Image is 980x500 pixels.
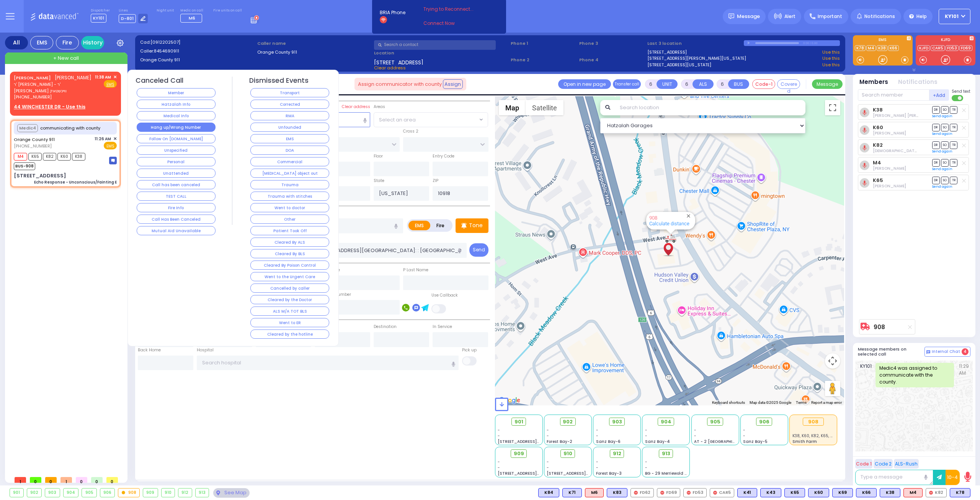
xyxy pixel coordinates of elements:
[792,433,836,439] span: K38, K60, K82, K65, M4
[250,111,329,120] button: RMA
[873,125,883,130] a: K60
[822,49,840,56] a: Use this
[873,177,883,183] a: K65
[941,177,949,184] span: SO
[250,146,329,155] button: DOA
[607,488,627,497] div: K83
[257,49,372,56] label: Orange County 911
[511,40,577,47] span: Phone 1
[784,488,805,497] div: K65
[873,160,881,166] a: M4
[952,89,970,94] span: Send text
[100,489,115,497] div: 906
[825,353,840,369] button: Map camera controls
[743,439,768,444] span: Sanz Bay-5
[645,427,647,433] span: -
[374,65,406,71] span: Clear address
[932,106,940,113] span: DR
[874,459,893,469] button: Code 2
[423,6,484,13] span: Trying to Reconnect...
[743,433,745,439] span: -
[645,439,670,444] span: Sanz Bay-4
[932,149,952,154] a: Send again
[596,439,621,444] span: Sanz Bay-6
[929,89,949,101] button: +Add
[918,45,930,51] a: KJFD
[162,489,175,497] div: 910
[250,134,329,143] button: EMS
[822,55,840,62] a: Use this
[154,48,179,54] span: 8454690911
[109,157,117,164] img: message-box.svg
[423,20,484,27] a: Connect Now
[932,177,940,184] span: DR
[137,123,216,132] button: Hang up/Wrong Number
[106,82,114,87] u: EMS
[784,488,805,497] div: BLS
[959,45,972,51] a: FD69
[14,172,66,180] div: [STREET_ADDRESS]
[14,153,27,161] span: M4
[649,215,657,221] a: 908
[710,488,734,497] div: CAR5
[137,134,216,143] button: Follow On [DOMAIN_NAME]
[56,36,79,49] div: Fire
[15,477,26,483] span: 1
[687,491,691,495] img: red-radio-icon.svg
[929,491,933,495] img: red-radio-icon.svg
[374,59,423,65] span: [STREET_ADDRESS]
[784,13,795,20] span: Alert
[562,488,582,497] div: K71
[189,15,195,21] span: M6
[547,470,619,476] span: [STREET_ADDRESS][PERSON_NAME]
[812,79,843,89] button: Message
[137,88,216,97] button: Member
[14,103,85,110] u: 44 WINCHESTER DR - Use this
[60,477,72,483] span: 1
[82,489,96,497] div: 905
[866,45,876,51] a: M4
[873,183,906,189] span: Mordechai Weisz
[634,491,638,495] img: red-radio-icon.svg
[683,488,707,497] div: FD53
[853,38,913,43] label: EMS
[137,100,216,109] button: Hatzalah Info
[579,40,645,47] span: Phone 3
[257,40,372,47] label: Caller name
[888,45,899,51] a: K66
[875,363,954,387] div: Medic4 was assigned to communicate with the county.
[596,433,598,439] span: -
[196,489,209,497] div: 913
[250,307,329,316] button: ALS M/A TOT BLS
[250,180,329,189] button: Trauma
[14,75,51,81] a: [PERSON_NAME]
[818,13,842,20] span: Important
[932,184,952,189] a: Send again
[808,488,829,497] div: BLS
[250,169,329,178] button: [MEDICAL_DATA] object out
[894,459,919,469] button: ALS-Rush
[72,153,85,161] span: K38
[607,488,627,497] div: BLS
[563,450,572,457] span: 910
[859,78,888,87] button: Members
[547,459,549,465] span: -
[498,433,500,439] span: -
[873,142,883,148] a: K82
[403,267,428,273] label: P Last Name
[497,395,522,405] a: Open this area in Google Maps (opens a new window)
[498,439,570,444] span: [STREET_ADDRESS][PERSON_NAME]
[443,79,463,89] button: Assign
[694,439,751,444] span: AT - 2 [GEOGRAPHIC_DATA]
[138,347,161,353] label: Back Home
[137,215,216,224] button: Call Has Been Canceled
[737,488,757,497] div: BLS
[924,347,970,357] button: Internal Chat 4
[760,488,781,497] div: K43
[752,79,775,89] button: Code-1
[498,465,500,470] span: -
[469,221,483,230] p: Tone
[710,418,720,426] span: 905
[660,491,664,495] img: red-radio-icon.svg
[55,74,91,81] span: [PERSON_NAME]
